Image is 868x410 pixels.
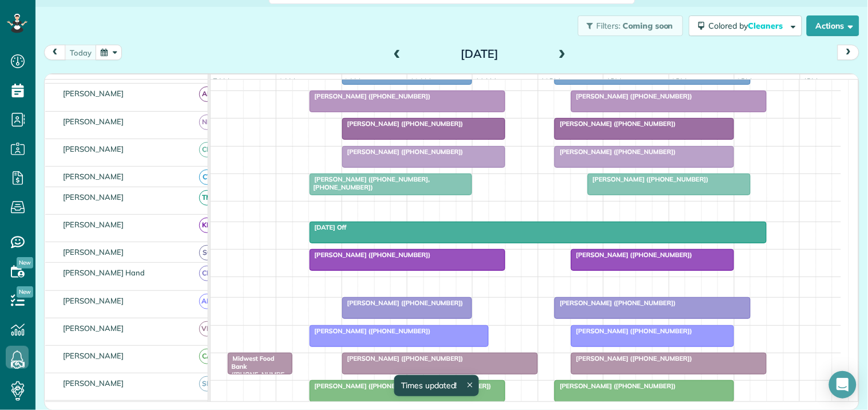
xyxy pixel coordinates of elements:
[61,247,126,257] span: [PERSON_NAME]
[342,77,363,86] span: 9am
[689,15,802,36] button: Colored byCleaners
[735,77,755,86] span: 3pm
[748,21,785,31] span: Cleaners
[61,144,126,153] span: [PERSON_NAME]
[394,375,478,396] div: Times updated!
[342,354,464,362] span: [PERSON_NAME] ([PHONE_NUMBER])
[199,169,215,185] span: CT
[309,92,431,100] span: [PERSON_NAME] ([PHONE_NUMBER])
[309,382,492,390] span: [PERSON_NAME] ([PHONE_NUMBER], [PHONE_NUMBER])
[342,120,464,128] span: [PERSON_NAME] ([PHONE_NUMBER])
[570,92,693,100] span: [PERSON_NAME] ([PHONE_NUMBER])
[570,354,693,362] span: [PERSON_NAME] ([PHONE_NUMBER])
[597,21,621,31] span: Filters:
[61,324,126,333] span: [PERSON_NAME]
[61,192,126,202] span: [PERSON_NAME]
[604,77,624,86] span: 1pm
[61,220,126,229] span: [PERSON_NAME]
[309,327,431,335] span: [PERSON_NAME] ([PHONE_NUMBER])
[61,296,126,305] span: [PERSON_NAME]
[807,15,859,36] button: Actions
[227,354,285,387] span: Midwest Food Bank ([PHONE_NUMBER])
[199,321,215,337] span: VM
[570,327,693,335] span: [PERSON_NAME] ([PHONE_NUMBER])
[408,48,551,60] h2: [DATE]
[61,172,126,181] span: [PERSON_NAME]
[473,77,498,86] span: 11am
[65,45,97,60] button: today
[199,190,215,206] span: TM
[309,223,347,231] span: [DATE] Off
[61,351,126,360] span: [PERSON_NAME]
[538,77,563,86] span: 12pm
[709,21,787,31] span: Colored by
[276,77,298,86] span: 8am
[44,45,66,60] button: prev
[587,175,710,183] span: [PERSON_NAME] ([PHONE_NUMBER])
[199,266,215,281] span: CH
[554,148,676,156] span: [PERSON_NAME] ([PHONE_NUMBER])
[211,77,232,86] span: 7am
[407,77,433,86] span: 10am
[829,371,857,399] div: Open Intercom Messenger
[199,115,215,130] span: ND
[838,45,859,60] button: next
[199,245,215,261] span: SC
[199,86,215,102] span: AR
[554,382,676,390] span: [PERSON_NAME] ([PHONE_NUMBER])
[669,77,689,86] span: 2pm
[199,349,215,364] span: CA
[554,120,676,128] span: [PERSON_NAME] ([PHONE_NUMBER])
[61,379,126,388] span: [PERSON_NAME]
[309,251,431,259] span: [PERSON_NAME] ([PHONE_NUMBER])
[800,77,821,86] span: 4pm
[342,299,464,307] span: [PERSON_NAME] ([PHONE_NUMBER])
[17,286,33,298] span: New
[309,175,430,191] span: [PERSON_NAME] ([PHONE_NUMBER], [PHONE_NUMBER])
[570,251,693,259] span: [PERSON_NAME] ([PHONE_NUMBER])
[61,268,147,277] span: [PERSON_NAME] Hand
[199,218,215,233] span: KD
[199,142,215,157] span: CM
[61,117,126,126] span: [PERSON_NAME]
[199,294,215,309] span: AM
[17,257,33,269] span: New
[61,89,126,98] span: [PERSON_NAME]
[623,21,674,31] span: Coming soon
[199,376,215,392] span: SM
[342,148,464,156] span: [PERSON_NAME] ([PHONE_NUMBER])
[554,299,676,307] span: [PERSON_NAME] ([PHONE_NUMBER])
